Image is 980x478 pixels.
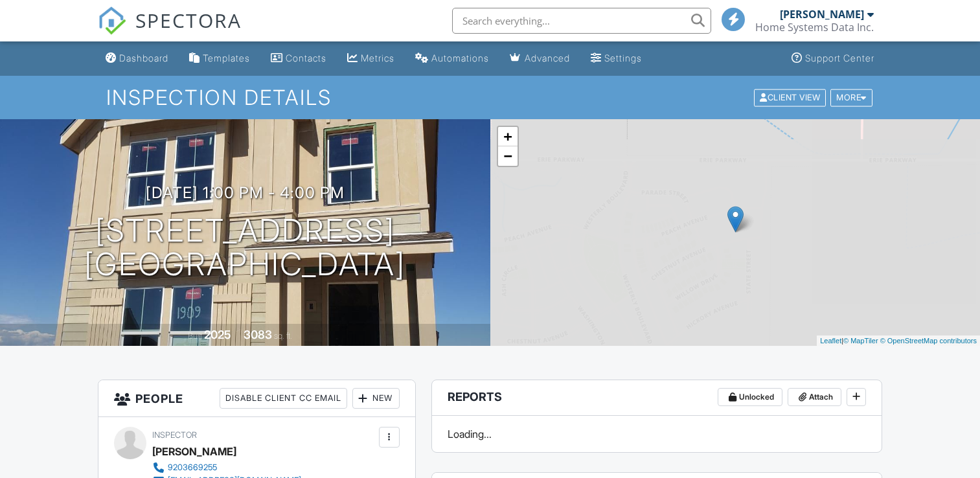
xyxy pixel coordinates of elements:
[152,461,301,474] a: 9203669255
[431,52,489,63] div: Automations
[184,47,255,71] a: Templates
[152,442,236,461] div: [PERSON_NAME]
[352,388,400,409] div: New
[586,47,647,71] a: Settings
[266,47,332,71] a: Contacts
[98,6,126,35] img: The Best Home Inspection Software - Spectora
[498,127,518,146] a: Zoom in
[498,146,518,166] a: Zoom out
[525,52,570,63] div: Advanced
[98,17,242,45] a: SPECTORA
[754,89,826,106] div: Client View
[100,47,174,71] a: Dashboard
[780,8,864,21] div: [PERSON_NAME]
[84,214,405,282] h1: [STREET_ADDRESS] [GEOGRAPHIC_DATA]
[786,47,880,71] a: Support Center
[286,52,326,63] div: Contacts
[880,337,977,345] a: © OpenStreetMap contributors
[119,52,168,63] div: Dashboard
[274,331,292,341] span: sq. ft.
[220,388,347,409] div: Disable Client CC Email
[342,47,400,71] a: Metrics
[135,6,242,34] span: SPECTORA
[604,52,642,63] div: Settings
[505,47,575,71] a: Advanced
[106,86,874,109] h1: Inspection Details
[410,47,494,71] a: Automations (Basic)
[152,430,197,440] span: Inspector
[755,21,874,34] div: Home Systems Data Inc.
[820,337,841,345] a: Leaflet
[830,89,872,106] div: More
[188,331,202,341] span: Built
[203,52,250,63] div: Templates
[244,328,272,341] div: 3083
[753,92,829,102] a: Client View
[204,328,231,341] div: 2025
[452,8,711,34] input: Search everything...
[843,337,878,345] a: © MapTiler
[168,462,217,473] div: 9203669255
[817,336,980,347] div: |
[361,52,394,63] div: Metrics
[146,184,345,201] h3: [DATE] 1:00 pm - 4:00 pm
[98,380,415,417] h3: People
[805,52,874,63] div: Support Center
